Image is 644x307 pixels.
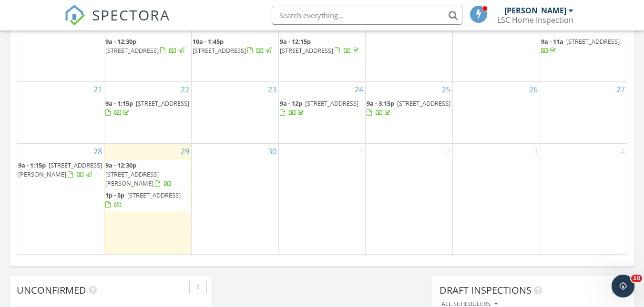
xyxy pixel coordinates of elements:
input: Search everything... [272,6,462,25]
span: 10 [631,275,642,282]
a: 9a - 12p [STREET_ADDRESS] [280,99,358,117]
td: Go to September 19, 2025 [453,20,540,81]
a: 9a - 1:15p [STREET_ADDRESS] [105,98,190,119]
td: Go to September 14, 2025 [17,20,104,81]
a: Go to September 23, 2025 [266,82,278,97]
a: 9a - 12:15p [STREET_ADDRESS] [280,36,365,57]
td: Go to October 3, 2025 [453,143,540,254]
td: Go to September 15, 2025 [104,20,192,81]
div: LSC Home Inspection [497,15,573,25]
a: Go to September 21, 2025 [92,82,104,97]
span: [STREET_ADDRESS] [105,46,159,55]
a: 9a - 12:30p [STREET_ADDRESS] [105,37,186,55]
a: 9a - 3:15p [STREET_ADDRESS] [367,98,451,119]
span: [STREET_ADDRESS] [305,99,358,108]
td: Go to September 27, 2025 [540,81,627,143]
td: Go to September 18, 2025 [366,20,453,81]
iframe: Intercom live chat [612,275,634,297]
span: [STREET_ADDRESS] [397,99,450,108]
a: Go to October 3, 2025 [532,144,540,159]
a: Go to October 1, 2025 [357,144,365,159]
span: 1p - 5p [105,191,124,199]
td: Go to September 20, 2025 [540,20,627,81]
span: SPECTORA [92,5,170,25]
td: Go to September 21, 2025 [17,81,104,143]
span: 9a - 12:15p [280,37,311,46]
a: Go to September 26, 2025 [527,82,540,97]
a: 9a - 12:30p [STREET_ADDRESS] [105,36,190,57]
a: 9a - 3:15p [STREET_ADDRESS] [367,99,450,117]
span: [STREET_ADDRESS] [127,191,181,199]
a: 9a - 11a [STREET_ADDRESS] [541,37,620,55]
a: Go to September 22, 2025 [179,82,191,97]
span: 9a - 12p [280,99,302,108]
td: Go to September 24, 2025 [278,81,366,143]
span: 9a - 1:15p [105,99,133,108]
span: [STREET_ADDRESS][PERSON_NAME] [105,170,159,188]
td: Go to September 26, 2025 [453,81,540,143]
a: 9a - 12p [STREET_ADDRESS] [280,98,365,119]
a: 9a - 1:15p [STREET_ADDRESS] [105,99,189,117]
span: [STREET_ADDRESS] [136,99,189,108]
span: Draft Inspections [440,284,532,297]
a: Go to September 24, 2025 [353,82,365,97]
a: 9a - 12:15p [STREET_ADDRESS] [280,37,360,55]
td: Go to September 23, 2025 [191,81,278,143]
a: Go to September 30, 2025 [266,144,278,159]
a: 10a - 1:45p [STREET_ADDRESS] [193,37,273,55]
span: 9a - 11a [541,37,563,46]
a: Go to September 25, 2025 [440,82,452,97]
span: Unconfirmed [17,284,86,297]
td: Go to September 29, 2025 [104,143,192,254]
span: 10a - 1:45p [193,37,224,46]
span: [STREET_ADDRESS] [193,46,246,55]
td: Go to September 25, 2025 [366,81,453,143]
a: 9a - 1:15p [STREET_ADDRESS][PERSON_NAME] [18,161,102,178]
a: Go to September 29, 2025 [179,144,191,159]
span: 9a - 1:15p [18,161,46,169]
a: Go to October 4, 2025 [619,144,627,159]
img: The Best Home Inspection Software - Spectora [64,5,85,26]
a: 9a - 11a [STREET_ADDRESS] [541,36,626,57]
td: Go to October 4, 2025 [540,143,627,254]
a: 9a - 12:30p [STREET_ADDRESS][PERSON_NAME] [105,160,190,190]
td: Go to September 16, 2025 [191,20,278,81]
td: Go to October 1, 2025 [278,143,366,254]
a: Go to September 28, 2025 [92,144,104,159]
a: 10a - 1:45p [STREET_ADDRESS] [193,36,277,57]
a: 9a - 12:30p [STREET_ADDRESS][PERSON_NAME] [105,161,172,188]
a: 1p - 5p [STREET_ADDRESS] [105,190,190,210]
a: 9a - 1:15p [STREET_ADDRESS][PERSON_NAME] [18,160,103,180]
span: 9a - 12:30p [105,37,136,46]
td: Go to September 30, 2025 [191,143,278,254]
td: Go to October 2, 2025 [366,143,453,254]
a: SPECTORA [64,13,170,33]
td: Go to September 17, 2025 [278,20,366,81]
div: [PERSON_NAME] [504,6,566,15]
a: 1p - 5p [STREET_ADDRESS] [105,191,181,208]
a: Go to September 27, 2025 [614,82,627,97]
a: Go to October 2, 2025 [444,144,452,159]
span: 9a - 3:15p [367,99,394,108]
span: [STREET_ADDRESS] [566,37,620,46]
td: Go to September 22, 2025 [104,81,192,143]
td: Go to September 28, 2025 [17,143,104,254]
span: [STREET_ADDRESS] [280,46,333,55]
span: [STREET_ADDRESS][PERSON_NAME] [18,161,102,178]
span: 9a - 12:30p [105,161,136,169]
